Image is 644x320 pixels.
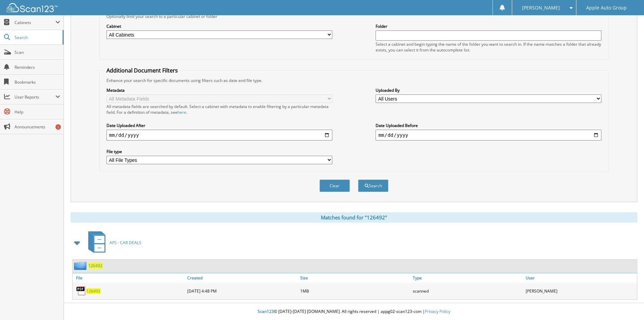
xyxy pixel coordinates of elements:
label: Uploaded By [376,87,601,93]
div: Matches found for "126492" [71,212,637,222]
span: Reminders [15,64,60,70]
span: Bookmarks [15,79,60,85]
a: 126492 [86,288,100,294]
div: All metadata fields are searched by default. Select a cabinet with metadata to enable filtering b... [106,104,332,115]
label: Metadata [106,87,332,93]
img: scan123-logo-white.svg [7,3,57,12]
input: end [376,130,601,141]
div: [PERSON_NAME] [524,284,637,298]
a: AFS - CAR DEALS [84,229,141,256]
div: Enhance your search for specific documents using filters such as date and file type. [103,78,605,83]
span: Search [15,35,59,40]
span: AFS - CAR DEALS [110,240,141,246]
label: File type [106,149,332,154]
a: Size [299,273,411,282]
div: © [DATE]-[DATE] [DOMAIN_NAME]. All rights reserved | appg02-scan123-com | [64,303,644,320]
span: User Reports [15,94,55,100]
span: Announcements [15,124,60,130]
a: Type [411,273,524,282]
span: [PERSON_NAME] [522,6,560,10]
a: Created [186,273,299,282]
div: scanned [411,284,524,298]
a: 126492 [88,263,102,269]
img: PDF.png [76,286,86,296]
button: Search [358,179,388,192]
span: Scan123 [258,308,274,314]
label: Folder [376,23,601,29]
span: Cabinets [15,20,55,25]
a: Privacy Policy [425,308,450,314]
label: Cabinet [106,23,332,29]
div: [DATE] 4:48 PM [186,284,299,298]
span: Apple Auto Group [586,6,627,10]
a: User [524,273,637,282]
input: start [106,130,332,141]
div: Select a cabinet and begin typing the name of the folder you want to search in. If the name match... [376,41,601,53]
label: Date Uploaded After [106,123,332,128]
img: folder2.png [74,261,88,270]
div: 1MB [299,284,411,298]
span: Help [15,109,60,115]
legend: Additional Document Filters [103,67,181,74]
div: Optionally limit your search to a particular cabinet or folder [103,14,605,19]
label: Date Uploaded Before [376,123,601,128]
span: Scan [15,49,60,55]
a: File [73,273,186,282]
div: 1 [55,124,61,130]
button: Clear [319,179,350,192]
a: here [177,109,186,115]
